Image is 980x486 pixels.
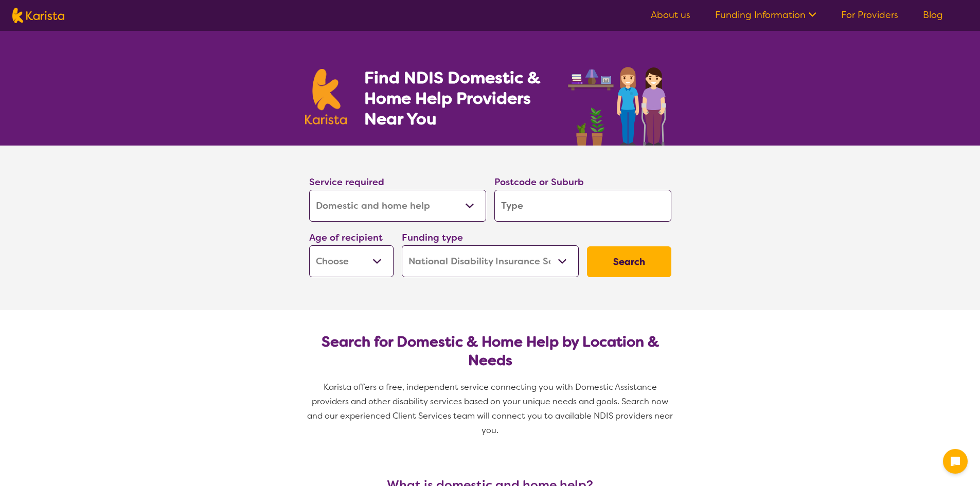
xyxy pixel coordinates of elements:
[307,382,675,436] span: Karista offers a free, independent service connecting you with Domestic Assistance providers and ...
[12,8,64,23] img: Karista logo
[587,246,671,277] button: Search
[309,231,383,244] label: Age of recipient
[309,176,384,188] label: Service required
[923,9,943,21] a: Blog
[715,9,816,21] a: Funding Information
[494,190,671,222] input: Type
[317,333,663,370] h2: Search for Domestic & Home Help by Location & Needs
[565,56,675,146] img: domestic-help
[494,176,584,188] label: Postcode or Suburb
[651,9,690,21] a: About us
[841,9,898,21] a: For Providers
[364,67,555,129] h1: Find NDIS Domestic & Home Help Providers Near You
[305,69,347,124] img: Karista logo
[402,231,463,244] label: Funding type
